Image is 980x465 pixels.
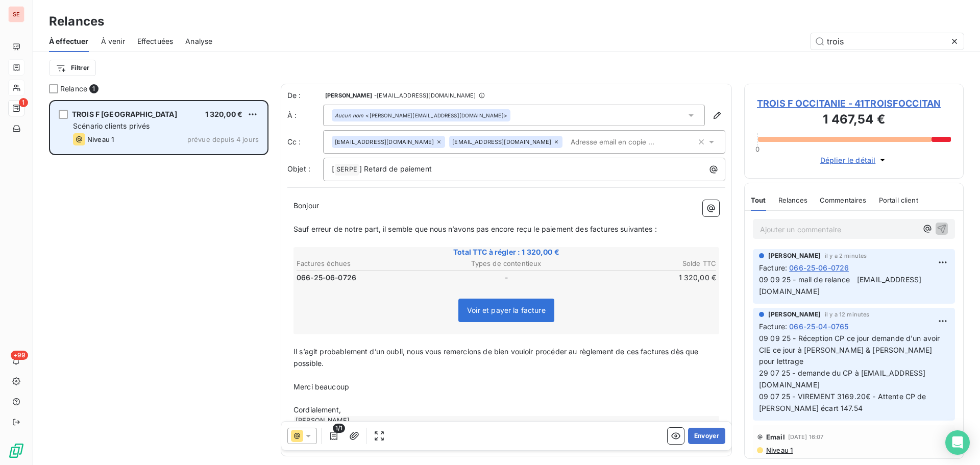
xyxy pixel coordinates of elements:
th: Solde TTC [577,258,717,269]
th: Factures échues [296,258,435,269]
span: Relance [60,84,87,94]
span: Niveau 1 [765,446,793,454]
label: Cc : [287,137,323,147]
span: prévue depuis 4 jours [187,135,259,143]
span: Email [766,433,785,441]
span: SERPE [335,164,359,176]
img: Logo LeanPay [8,443,24,459]
div: <[PERSON_NAME][EMAIL_ADDRESS][DOMAIN_NAME]> [335,112,507,119]
em: Aucun nom [335,112,363,119]
span: ] Retard de paiement [359,164,432,173]
span: 1 320,00 € [205,110,243,118]
span: De : [287,90,323,101]
span: [PERSON_NAME] [768,310,821,319]
span: Scénario clients privés [73,121,150,130]
button: Déplier le détail [817,154,891,166]
span: Objet : [287,164,310,173]
td: 1 320,00 € [577,272,717,283]
span: À venir [101,36,125,46]
span: 066-25-06-0726 [789,262,849,273]
span: - [EMAIL_ADDRESS][DOMAIN_NAME] [374,92,476,99]
input: Rechercher [811,33,964,50]
span: Voir et payer la facture [467,306,546,314]
span: TROIS F [GEOGRAPHIC_DATA] [72,110,177,118]
span: Facture : [759,262,787,273]
span: Analyse [185,36,212,46]
span: Commentaires [820,196,867,204]
div: SE [8,6,24,22]
label: À : [287,110,323,120]
span: 0 [755,145,759,153]
span: [EMAIL_ADDRESS][DOMAIN_NAME] [452,139,551,145]
span: Merci beaucoup [293,382,349,391]
span: 1/1 [333,424,345,433]
span: [ [332,164,334,173]
div: grid [49,100,268,465]
span: Portail client [879,196,918,204]
span: il y a 2 minutes [825,253,867,259]
span: 1 [89,84,99,93]
span: Effectuées [137,36,174,46]
span: À effectuer [49,36,89,46]
span: Facture : [759,321,787,332]
span: 066-25-04-0765 [789,321,848,332]
span: Cordialement, [293,405,341,414]
span: Sauf erreur de notre part, il semble que nous n’avons pas encore reçu le paiement des factures su... [293,225,657,233]
h3: Relances [49,12,104,31]
span: Niveau 1 [87,135,114,143]
span: 1 [19,98,28,107]
span: 066-25-06-0726 [297,273,356,283]
th: Types de contentieux [436,258,576,269]
span: TROIS F OCCITANIE - 41TROISFOCCITAN [757,96,951,110]
span: Il s’agit probablement d’un oubli, nous vous remercions de bien vouloir procéder au règlement de ... [293,347,701,368]
h3: 1 467,54 € [757,110,951,131]
span: il y a 12 minutes [825,311,870,317]
span: [DATE] 16:07 [788,434,824,440]
span: [PERSON_NAME] [768,251,821,260]
span: Bonjour [293,201,319,210]
button: Filtrer [49,60,96,76]
span: +99 [11,351,28,360]
button: Envoyer [688,428,725,444]
span: Relances [778,196,807,204]
span: Déplier le détail [820,155,876,165]
span: [EMAIL_ADDRESS][DOMAIN_NAME] [335,139,434,145]
span: 09 09 25 - mail de relance [EMAIL_ADDRESS][DOMAIN_NAME] [759,275,921,296]
td: - [436,272,576,283]
div: Open Intercom Messenger [945,430,970,455]
input: Adresse email en copie ... [567,134,684,150]
span: Tout [751,196,766,204]
span: [PERSON_NAME] [325,92,372,99]
span: Total TTC à régler : 1 320,00 € [295,247,718,257]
